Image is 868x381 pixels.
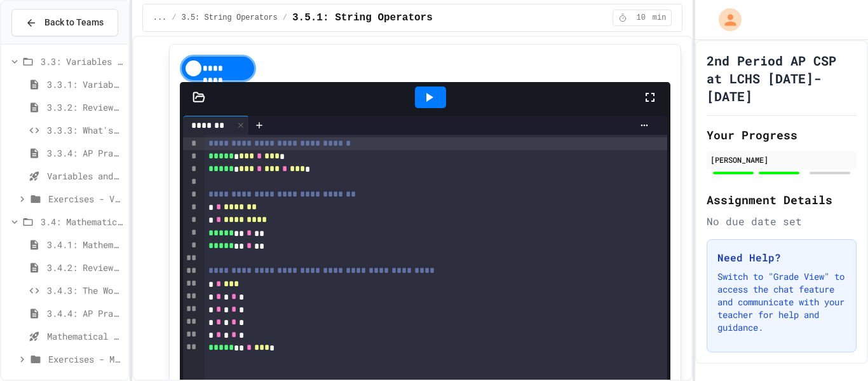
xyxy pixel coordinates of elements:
[717,250,846,265] h3: Need Help?
[653,13,667,23] span: min
[47,100,123,114] span: 3.3.2: Review - Variables and Data Types
[283,13,287,23] span: /
[292,10,433,25] span: 3.5.1: String Operators
[182,13,278,23] span: 3.5: String Operators
[11,9,118,36] button: Back to Teams
[705,5,745,34] div: My Account
[631,13,651,23] span: 10
[707,214,857,229] div: No due date set
[47,307,123,320] span: 3.4.4: AP Practice - Arithmetic Operators
[47,238,123,251] span: 3.4.1: Mathematical Operators
[44,16,104,29] span: Back to Teams
[710,154,853,165] div: [PERSON_NAME]
[48,352,123,366] span: Exercises - Mathematical Operators
[47,78,123,91] span: 3.3.1: Variables and Data Types
[47,261,123,274] span: 3.4.2: Review - Mathematical Operators
[172,13,176,23] span: /
[717,270,846,334] p: Switch to "Grade View" to access the chat feature and communicate with your teacher for help and ...
[47,146,123,160] span: 3.3.4: AP Practice - Variables
[47,123,123,137] span: 3.3.3: What's the Type?
[153,13,167,23] span: ...
[41,215,123,228] span: 3.4: Mathematical Operators
[41,55,123,68] span: 3.3: Variables and Data Types
[707,126,857,144] h2: Your Progress
[47,329,123,343] span: Mathematical Operators - Quiz
[707,52,857,105] h1: 2nd Period AP CSP at LCHS [DATE]-[DATE]
[47,169,123,183] span: Variables and Data types - quiz
[47,284,123,297] span: 3.4.3: The World's Worst Farmers Market
[48,192,123,205] span: Exercises - Variables and Data Types
[707,191,857,209] h2: Assignment Details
